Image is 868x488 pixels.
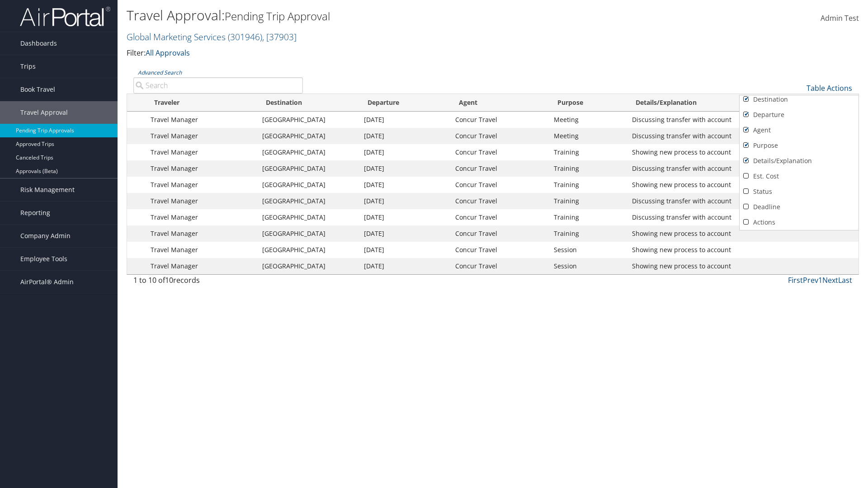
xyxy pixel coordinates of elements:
span: Reporting [20,202,50,224]
span: Trips [20,55,36,78]
span: Book Travel [20,78,55,101]
span: AirPortal® Admin [20,271,74,293]
span: Dashboards [20,32,57,55]
span: Employee Tools [20,248,67,270]
a: Est. Cost [740,169,859,184]
span: Travel Approval [20,101,68,124]
a: Agent [740,122,859,138]
a: Status [740,184,859,199]
a: Deadline [740,199,859,215]
a: Purpose [740,138,859,153]
span: Company Admin [20,225,71,247]
span: Risk Management [20,178,75,201]
a: Departure [740,107,859,122]
a: Actions [740,215,859,230]
a: Details/Explanation [740,153,859,169]
a: Destination [740,92,859,107]
img: airportal-logo.png [20,6,110,27]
